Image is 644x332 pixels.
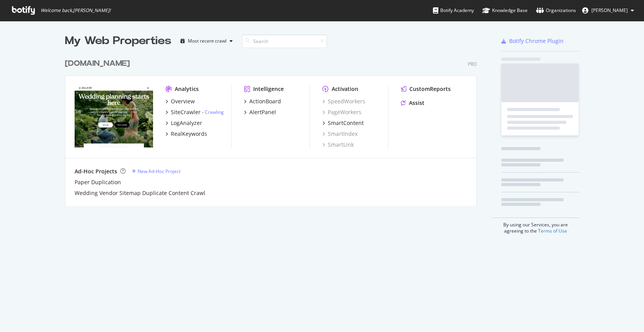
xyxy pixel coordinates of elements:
[165,98,195,105] a: Overview
[41,7,111,14] span: Welcome back, [PERSON_NAME] !
[433,7,474,14] div: Botify Academy
[138,168,181,175] div: New Ad-Hoc Project
[171,130,207,138] div: RealKeywords
[249,98,281,105] div: ActionBoard
[409,85,451,93] div: CustomReports
[482,7,528,14] div: Knowledge Base
[65,49,483,206] div: grid
[65,58,130,69] div: [DOMAIN_NAME]
[171,108,201,116] div: SiteCrawler
[171,98,195,105] div: Overview
[75,168,117,175] div: Ad-Hoc Projects
[328,119,364,127] div: SmartContent
[165,130,207,138] a: RealKeywords
[132,168,181,175] a: New Ad-Hoc Project
[175,85,199,93] div: Analytics
[244,108,276,116] a: AlertPanel
[242,34,327,48] input: Search
[249,108,276,116] div: AlertPanel
[409,99,424,107] div: Assist
[322,130,358,138] a: SmartIndex
[165,108,224,116] a: SiteCrawler- Crawling
[244,98,281,105] a: ActionBoard
[75,189,205,197] a: Wedding Vendor Sitemap Duplicate Content Crawl
[538,228,567,234] a: Terms of Use
[576,4,640,17] button: [PERSON_NAME]
[75,178,121,186] a: Paper Duplication
[202,109,224,115] div: -
[332,85,358,93] div: Activation
[492,217,579,234] div: By using our Services, you are agreeing to the
[401,85,451,93] a: CustomReports
[322,108,361,116] a: PageWorkers
[171,119,202,127] div: LogAnalyzer
[75,85,153,148] img: zola.com
[322,119,364,127] a: SmartContent
[509,37,564,45] div: Botify Chrome Plugin
[501,37,564,45] a: Botify Chrome Plugin
[253,85,284,93] div: Intelligence
[65,58,133,69] a: [DOMAIN_NAME]
[177,35,236,47] button: Most recent crawl
[322,98,365,105] a: SpeedWorkers
[536,7,576,14] div: Organizations
[591,7,628,14] span: Karl Thumm
[65,33,171,49] div: My Web Properties
[205,109,224,115] a: Crawling
[468,61,477,67] div: Pro
[188,39,227,43] div: Most recent crawl
[322,141,354,149] a: SmartLink
[165,119,202,127] a: LogAnalyzer
[401,99,424,107] a: Assist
